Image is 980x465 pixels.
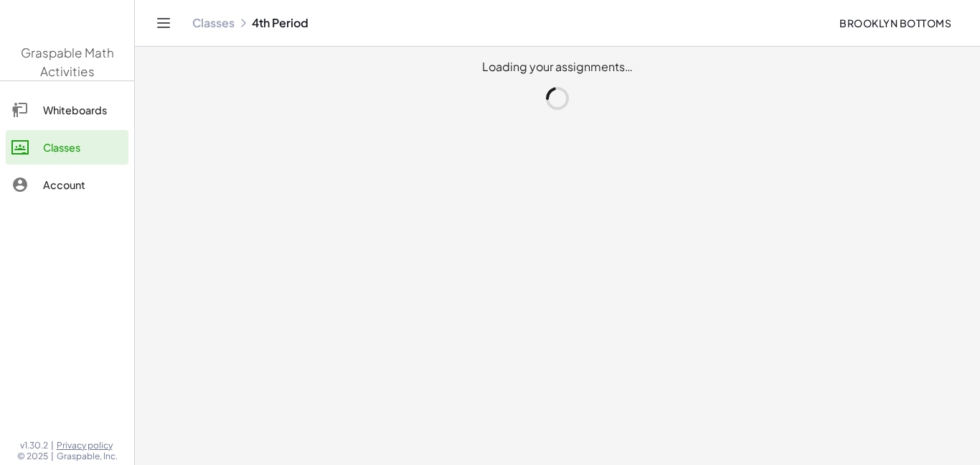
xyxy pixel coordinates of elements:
[21,45,114,79] span: Graspable Math Activities
[6,167,128,202] a: Account
[828,10,963,36] button: Brooklyn Bottoms
[6,93,128,127] a: Whiteboards
[839,17,951,29] span: Brooklyn Bottoms
[43,101,123,119] div: Whiteboards
[51,440,54,451] span: |
[192,16,235,30] a: Classes
[158,58,957,110] div: Loading your assignments…
[17,451,48,462] span: © 2025
[51,451,54,462] span: |
[6,130,128,165] a: Classes
[43,176,123,193] div: Account
[20,440,48,451] span: v1.30.2
[43,139,123,156] div: Classes
[57,451,118,462] span: Graspable, Inc.
[152,11,175,34] button: Toggle navigation
[57,440,118,451] a: Privacy policy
